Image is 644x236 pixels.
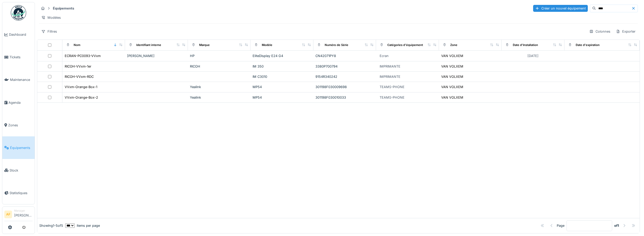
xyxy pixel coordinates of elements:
a: Statistiques [2,182,35,204]
a: Tickets [2,46,35,69]
div: Créer un nouvel équipement [533,5,588,12]
li: [PERSON_NAME] [14,209,33,220]
div: Colonnes [587,28,613,35]
div: IMPRIMANTE [380,74,400,79]
div: Yealink [190,84,248,89]
div: Modèles [39,14,63,21]
a: Dashboard [2,23,35,46]
div: Date d'expiration [576,43,600,47]
strong: of 1 [614,223,619,228]
span: Statistiques [9,191,33,195]
div: IMPRIMANTE [380,64,400,69]
img: Badge_color-CXgf-gQk.svg [11,5,26,21]
div: VAN VOLXEM [441,84,463,89]
div: Ecran [380,53,389,58]
span: Dashboard [9,32,33,37]
div: VAN VOLXEM [441,64,463,69]
div: MP54 [253,95,311,100]
div: VVxm-Orange-Box-2 [65,95,98,100]
span: Stock [9,168,33,173]
div: Manager [14,209,33,213]
div: Zone [450,43,457,47]
a: AF Manager[PERSON_NAME] [4,209,33,221]
div: ECRAN-PC0093-VVxm [65,53,101,58]
div: RICOH-VVxm-RDC [65,74,94,79]
a: Agenda [2,91,35,114]
div: MP54 [253,84,311,89]
div: VVxm-Orange-Box-1 [65,84,97,89]
strong: Équipements [51,6,76,11]
li: AF [4,211,12,218]
div: Modèle [262,43,272,47]
div: Catégories d'équipement [387,43,423,47]
div: Exporter [614,28,638,35]
div: Nom [74,43,80,47]
div: [DATE] [527,53,539,58]
div: VAN VOLXEM [441,95,463,100]
a: Stock [2,159,35,182]
div: [PERSON_NAME] [127,53,186,58]
div: HP [190,53,248,58]
div: 301198F030010033 [315,95,374,100]
div: Date d'Installation [513,43,538,47]
div: TEAMS-PHONE [380,95,405,100]
div: 301198F030009698 [315,84,374,89]
div: 9154R340242 [315,74,374,79]
div: CN42071PY8 [315,53,374,58]
div: Numéro de Série [325,43,348,47]
div: items per page [65,223,100,228]
div: EliteDisplay E24 G4 [253,53,311,58]
div: Marque [199,43,210,47]
div: RICOH-VVxm-1er [65,64,91,69]
a: Maintenance [2,69,35,91]
div: VAN VOLXEM [441,74,463,79]
div: IM C3010 [253,74,311,79]
span: Équipements [10,145,33,150]
div: 3380P700794 [315,64,374,69]
div: Yealink [190,95,248,100]
span: Tickets [9,55,33,60]
div: TEAMS-PHONE [380,84,405,89]
div: Showing 1 - 5 of 5 [39,223,63,228]
span: Agenda [8,100,33,105]
div: Page [557,223,564,228]
div: Filtres [39,28,59,35]
div: RICOH [190,64,248,69]
a: Zones [2,114,35,136]
div: IM 350 [253,64,311,69]
a: Équipements [2,136,35,159]
div: VAN VOLXEM [441,53,463,58]
span: Maintenance [10,77,33,82]
div: Identifiant interne [136,43,161,47]
span: Zones [8,123,33,128]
